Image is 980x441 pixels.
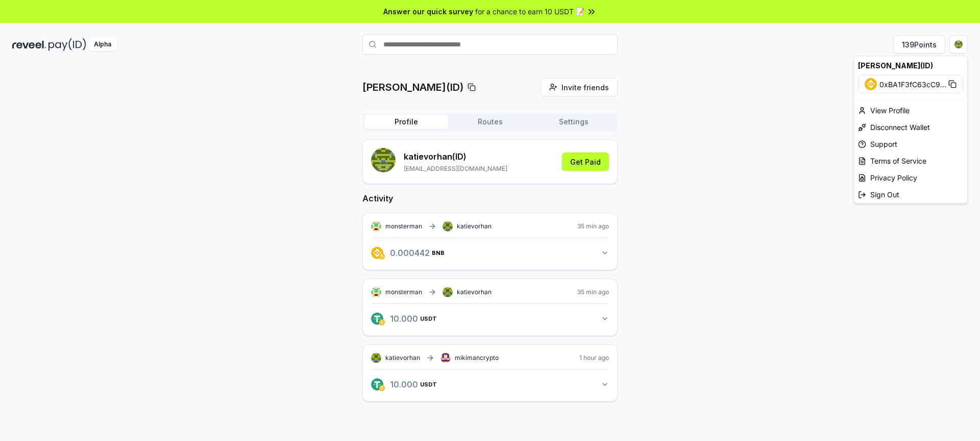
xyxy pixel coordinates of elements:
[854,169,967,186] a: Privacy Policy
[854,56,967,75] div: [PERSON_NAME](ID)
[854,102,967,119] div: View Profile
[854,136,967,152] a: Support
[854,119,967,136] div: Disconnect Wallet
[854,152,967,169] a: Terms of Service
[865,78,877,90] img: BNB Smart Chain
[879,79,946,90] span: 0xBA1F3fC63cC9 ...
[854,186,967,203] div: Sign Out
